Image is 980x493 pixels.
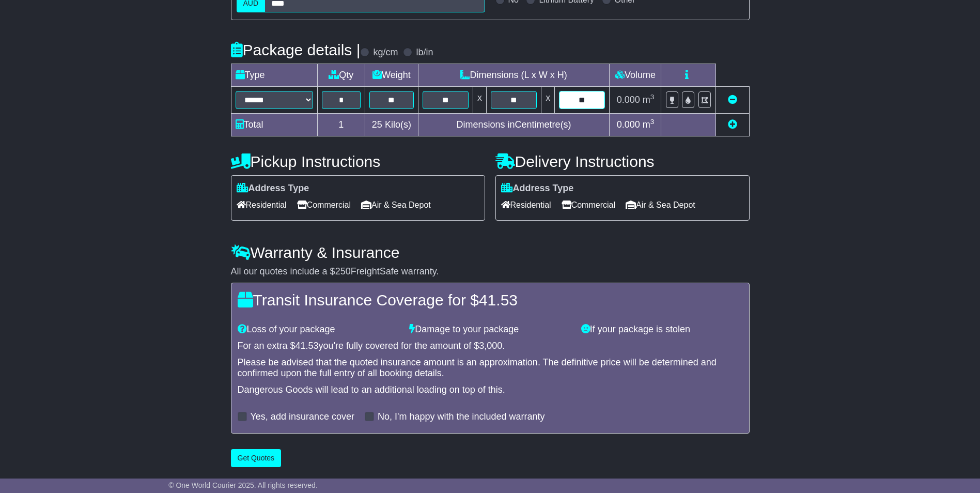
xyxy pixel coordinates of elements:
span: Residential [237,197,287,213]
span: 0.000 [617,95,640,105]
button: Get Quotes [231,449,282,467]
span: © One World Courier 2025. All rights reserved. [168,481,318,489]
td: Dimensions (L x W x H) [418,64,610,87]
td: Weight [365,64,418,87]
sup: 3 [650,118,655,126]
h4: Warranty & Insurance [231,244,750,261]
h4: Pickup Instructions [231,153,485,170]
label: lb/in [416,47,433,58]
td: x [473,87,486,114]
span: 25 [372,119,382,130]
span: Residential [501,197,551,213]
span: 3,000 [479,341,502,351]
span: Commercial [562,197,615,213]
td: Dimensions in Centimetre(s) [418,114,610,136]
h4: Delivery Instructions [495,153,750,170]
span: Air & Sea Depot [361,197,431,213]
div: Please be advised that the quoted insurance amount is an approximation. The definitive price will... [238,357,743,379]
div: If your package is stolen [576,324,748,335]
span: 41.53 [295,341,319,351]
span: 41.53 [479,291,518,309]
label: Address Type [237,183,309,194]
td: Total [231,114,317,136]
label: No, I'm happy with the included warranty [378,411,545,423]
a: Remove this item [728,95,737,105]
h4: Transit Insurance Coverage for $ [238,291,743,309]
label: Yes, add insurance cover [251,411,354,423]
label: Address Type [501,183,574,194]
div: For an extra $ you're fully covered for the amount of $ . [238,341,743,352]
td: 1 [317,114,365,136]
h4: Package details | [231,41,361,58]
div: Damage to your package [404,324,576,335]
div: Dangerous Goods will lead to an additional loading on top of this. [238,384,743,396]
label: kg/cm [373,47,398,58]
td: Qty [317,64,365,87]
span: 0.000 [617,119,640,130]
span: m [643,119,655,130]
td: Type [231,64,317,87]
sup: 3 [650,93,655,101]
span: Air & Sea Depot [626,197,695,213]
td: Volume [610,64,661,87]
span: m [643,95,655,105]
a: Add new item [728,119,737,130]
td: x [541,87,555,114]
span: 250 [335,266,351,276]
td: Kilo(s) [365,114,418,136]
span: Commercial [297,197,351,213]
div: Loss of your package [232,324,405,335]
div: All our quotes include a $ FreightSafe warranty. [231,266,750,278]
